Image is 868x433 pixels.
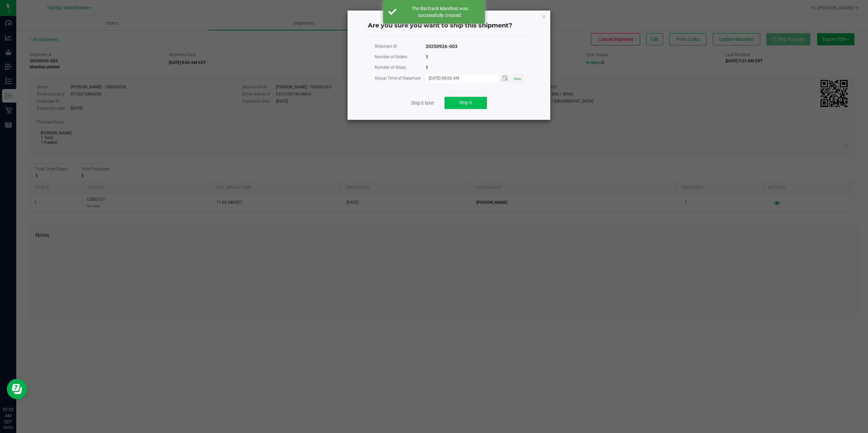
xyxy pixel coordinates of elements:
div: Number of Stops [375,63,426,72]
div: The BioTrack Manifest was successfully created. [400,5,480,19]
a: Ship it later [411,100,434,106]
div: Actual Time of Departure [375,74,426,83]
span: Ship it [459,100,472,105]
div: Shipment ID [375,42,426,51]
div: 1 [426,53,428,61]
iframe: Resource center [7,379,27,399]
div: 1 [426,63,428,72]
h4: Are you sure you want to ship this shipment? [368,21,530,30]
button: Ship it [445,97,487,109]
button: Close [541,12,546,20]
div: 20250926-003 [426,42,457,51]
input: MM/dd/yyyy HH:MM a [426,74,492,82]
div: Number of Orders [375,53,426,61]
span: Now [514,77,521,81]
span: Toggle popup [499,74,512,82]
